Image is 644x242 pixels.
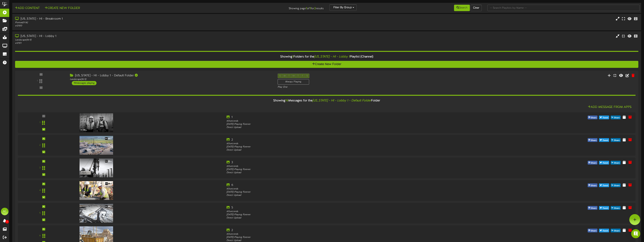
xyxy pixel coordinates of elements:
input: -- Search Playlists by Name -- [487,5,640,11]
div: Direct Upload [227,194,478,197]
button: Tweet [599,116,609,119]
button: Tweet [599,161,609,165]
img: c325f910-5e5e-4683-96e9-82d00fff4ccf.png [80,204,113,223]
button: Share [588,161,598,165]
span: Share [590,138,597,142]
span: 19 [285,99,288,102]
div: Showing Folders for the Playlist (Channel) [12,53,641,61]
div: 60 seconds [227,165,478,168]
span: Share [613,206,620,210]
div: 6 [227,183,478,187]
div: [DATE] - Playing Forever [227,123,478,126]
div: [DATE] - Playing Forever [227,168,478,171]
button: Filter By Group [329,4,357,11]
div: Landscape ( 16:9 ) [70,78,272,81]
span: 1 [292,55,293,58]
div: 60 seconds [227,187,478,191]
div: 60 seconds [227,210,478,213]
strong: 2 [314,7,316,10]
span: Tweet [602,116,609,120]
button: Share [611,138,621,142]
button: Tweet [599,229,609,232]
span: Tweet [602,206,609,210]
div: [US_STATE] - HI - Lobby 1 [15,34,271,38]
span: Share [590,184,597,188]
span: Tweet [602,161,609,165]
div: Direct Upload [227,126,478,129]
img: 893501de-f23a-4b76-ae17-1f957cce6565.png [80,159,113,177]
div: Direct Upload [227,171,478,174]
button: Add Message From Apps [587,105,633,110]
strong: 1 [310,7,311,10]
span: Share [590,206,597,210]
img: 260ce8cf-3634-4dfd-a56c-a0e9b8f4bc0f.png [80,113,113,132]
span: Share [590,161,597,165]
button: Share [611,183,621,187]
div: Showing page of for results [221,4,327,11]
button: Create New Folder [44,6,81,11]
div: [DATE] - Playing Forever [227,213,478,216]
span: Tweet [602,229,609,233]
span: 0 [5,220,9,224]
div: Showing Messages for the Folder [15,97,638,105]
button: Clear [471,5,482,11]
div: # 12100 [15,24,271,28]
button: Share [588,116,598,119]
div: 5 [227,206,478,210]
div: 60 seconds [227,119,478,123]
button: Share [611,229,621,232]
span: Share [613,138,620,142]
button: Share [588,206,598,210]
div: # 12101 [15,42,271,45]
button: Tweet [599,138,609,142]
div: 60 seconds [227,142,478,145]
span: Share [590,229,597,233]
div: AC [1,208,8,215]
span: Share [590,116,597,120]
div: 2 [227,228,478,233]
div: Landscape ( 16:9 ) [15,38,271,42]
div: 3 [227,160,478,165]
div: 60 seconds [227,233,478,236]
div: 6 [39,234,41,237]
div: Direct Upload [227,216,478,220]
div: [US_STATE] - HI - Breakroom 1 [15,17,271,21]
button: Share [588,229,598,232]
button: Share [588,183,598,187]
div: 19 messages playing [72,81,96,85]
span: Share [613,116,620,120]
div: 2 [227,138,478,142]
button: Share [588,138,598,142]
div: [DATE] - Playing Forever [227,236,478,239]
span: Share [613,184,620,188]
button: Tweet [599,183,609,187]
strong: 1 [306,7,307,10]
img: c3ba9ed5-fcaf-4e6f-8326-799c590f5d09.png [80,181,113,200]
button: Share [611,116,621,119]
i: [US_STATE] - HI - Lobby 1 - Default Folder [312,99,371,102]
i: [US_STATE] - HI - Lobby 1 [314,55,350,58]
div: Play One [278,86,428,89]
span: Share [613,161,620,165]
span: Share [613,229,620,233]
button: Share [611,206,621,210]
div: [DATE] - Playing Forever [227,145,478,149]
div: 1 [227,115,478,119]
div: Open Intercom Messenger [631,229,640,238]
div: Always Playing [278,79,309,85]
img: aab2cffb-9993-4887-98a6-d7112c2f88d8.png [80,136,113,155]
button: Tweet [599,206,609,210]
div: Direct Upload [227,149,478,152]
div: [DATE] - Playing Forever [227,191,478,194]
button: Create New Folder [15,61,638,68]
button: Add Content [14,6,41,11]
span: Tweet [602,184,609,188]
div: [US_STATE] - HI - Lobby 1 - Default Folder [70,74,272,78]
button: Search [454,5,470,11]
button: Share [611,161,621,165]
div: Portrait ( 9:16 ) [15,21,271,24]
span: Tweet [602,138,609,142]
